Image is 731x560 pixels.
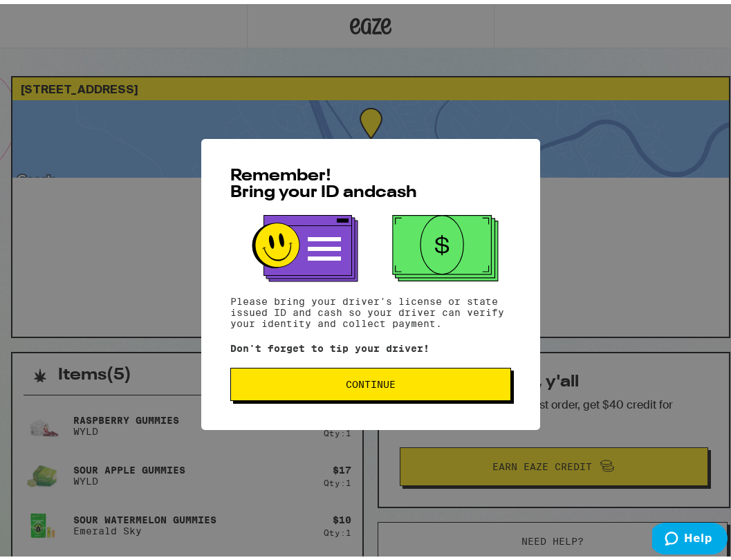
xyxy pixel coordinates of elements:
[230,364,511,397] button: Continue
[346,375,396,385] span: Continue
[652,519,728,553] iframe: Opens a widget where you can find more information
[230,164,417,197] span: Remember! Bring your ID and cash
[230,292,511,325] p: Please bring your driver's license or state issued ID and cash so your driver can verify your ide...
[230,339,511,350] p: Don't forget to tip your driver!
